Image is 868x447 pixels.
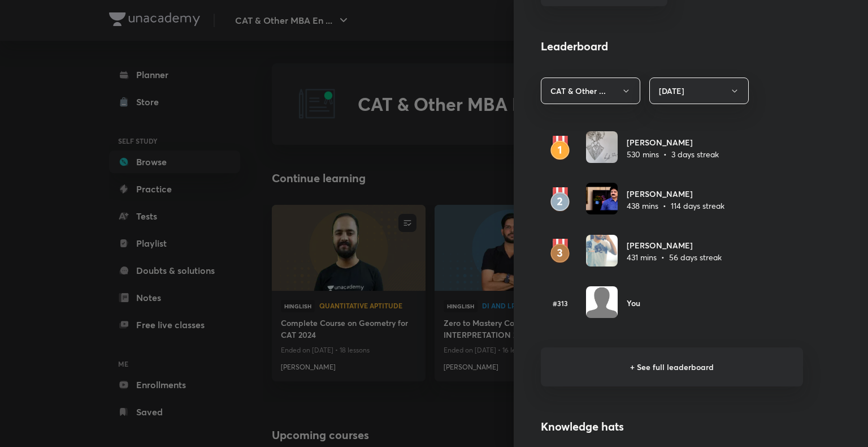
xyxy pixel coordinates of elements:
p: 438 mins • 114 days streak [627,200,724,212]
img: rank1.svg [541,136,579,161]
img: Avatar [586,131,618,163]
img: Avatar [586,286,618,318]
h6: [PERSON_NAME] [627,239,722,251]
h4: Knowledge hats [541,418,803,435]
h4: Leaderboard [541,38,803,55]
h6: [PERSON_NAME] [627,136,719,148]
img: rank3.svg [541,239,579,264]
button: [DATE] [649,78,749,104]
img: Avatar [586,183,618,214]
button: CAT & Other ... [541,78,640,104]
img: Avatar [586,235,618,267]
p: 530 mins • 3 days streak [627,148,719,160]
img: rank2.svg [541,187,579,212]
p: 431 mins • 56 days streak [627,251,722,263]
h6: You [627,297,640,309]
h6: + See full leaderboard [541,347,803,386]
h6: #313 [541,298,579,308]
h6: [PERSON_NAME] [627,188,724,200]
